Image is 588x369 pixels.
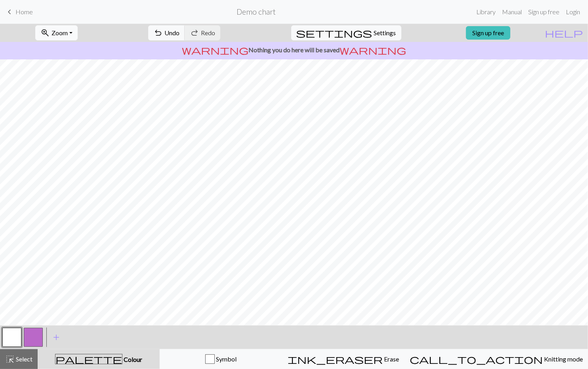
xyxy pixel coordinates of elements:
[40,27,50,38] span: zoom_in
[148,25,185,40] button: Undo
[215,355,237,363] span: Symbol
[473,4,499,20] a: Library
[288,354,383,365] span: ink_eraser
[410,354,543,365] span: call_to_action
[466,26,510,40] a: Sign up free
[282,349,405,369] button: Erase
[15,355,32,363] span: Select
[164,29,179,36] span: Undo
[383,355,399,363] span: Erase
[296,28,372,38] i: Settings
[296,27,372,38] span: settings
[15,8,33,15] span: Home
[160,349,282,369] button: Symbol
[3,45,585,55] p: Nothing you do here will be saved
[55,354,122,365] span: palette
[122,356,142,363] span: Colour
[291,25,401,40] button: SettingsSettings
[405,349,588,369] button: Knitting mode
[35,25,78,40] button: Zoom
[52,332,61,343] span: add
[543,355,583,363] span: Knitting mode
[153,27,163,38] span: undo
[374,28,396,38] span: Settings
[5,5,33,19] a: Home
[52,29,68,36] span: Zoom
[525,4,563,20] a: Sign up free
[182,44,248,55] span: warning
[5,354,15,365] span: highlight_alt
[545,27,583,38] span: help
[563,4,583,20] a: Login
[237,7,276,16] h2: Demo chart
[499,4,525,20] a: Manual
[5,6,14,17] span: keyboard_arrow_left
[38,349,160,369] button: Colour
[340,44,406,55] span: warning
